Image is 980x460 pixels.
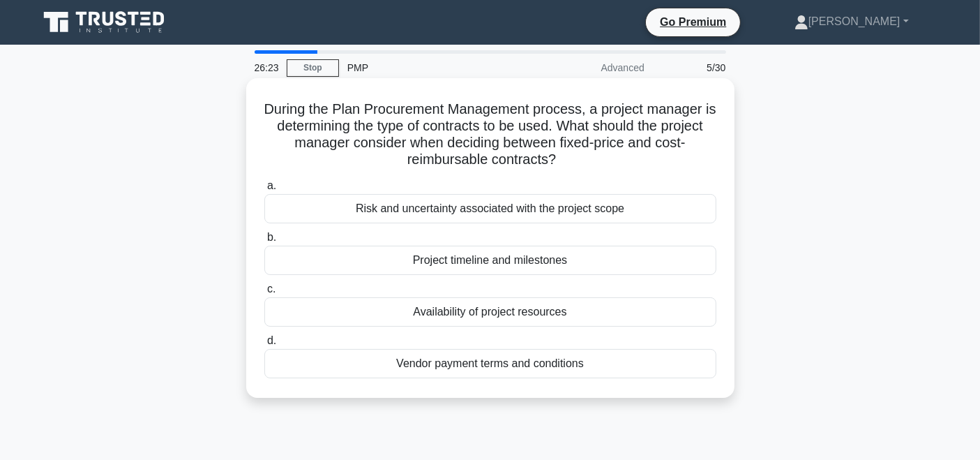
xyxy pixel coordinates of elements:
[339,54,531,82] div: PMP
[653,54,734,82] div: 5/30
[651,13,734,31] a: Go Premium
[246,54,287,82] div: 26:23
[264,297,716,327] div: Availability of project resources
[267,179,276,191] span: a.
[264,246,716,275] div: Project timeline and milestones
[761,8,942,36] a: [PERSON_NAME]
[287,59,339,77] a: Stop
[267,334,276,346] span: d.
[263,101,718,169] h5: During the Plan Procurement Management process, a project manager is determining the type of cont...
[264,349,716,378] div: Vendor payment terms and conditions
[264,194,716,223] div: Risk and uncertainty associated with the project scope
[531,54,653,82] div: Advanced
[267,283,276,295] span: c.
[267,231,276,243] span: b.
